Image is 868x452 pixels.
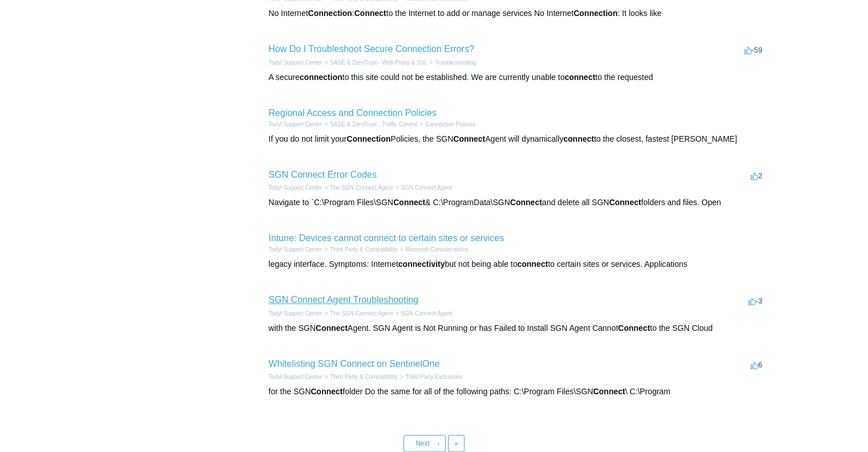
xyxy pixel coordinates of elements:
a: Todyl Support Center [269,374,322,380]
a: Third Party & Compatibility [330,246,397,253]
div: legacy interface. Symptoms: Internet but not being able to to certain sites or services. Applicat... [269,258,765,270]
span: 2 [750,171,762,180]
a: Intune: Devices cannot connect to certain sites or services [269,233,504,243]
span: 6 [750,361,762,369]
div: No Internet : to the Internet to add or manage services No Internet : It looks like [269,7,765,19]
em: Connect [510,198,542,207]
a: Microsoft Considerations [406,246,469,253]
a: SGN Connect Agent Troubleshooting [269,295,418,305]
li: The SGN Connect Agent [322,183,393,192]
a: The SGN Connect Agent [330,185,393,191]
em: Connect [593,387,625,396]
li: Todyl Support Center [269,183,322,192]
li: Third Party & Compatibility [322,245,397,254]
a: Third Party & Compatibility [330,374,397,380]
em: Connection [346,134,390,143]
em: connection [300,73,342,82]
li: SASE & ZeroTrust - Web Proxy & SSL [322,58,427,67]
em: connect [564,73,595,82]
em: Connect [354,9,386,18]
span: › [437,439,439,447]
a: SGN Connect Agent [401,310,452,317]
a: Todyl Support Center [269,121,322,127]
a: Next [403,435,446,452]
em: Connection [308,9,352,18]
div: for the SGN folder Do the same for all of the following paths: C:\Program Files\SGN \ C:\Program [269,386,765,398]
li: Third Party & Compatibility [322,373,397,381]
li: Connection Policies [417,120,475,129]
em: Connect [310,387,342,396]
a: Troubleshooting [435,59,476,66]
span: Next [415,439,430,447]
em: Connection [574,9,617,18]
a: The SGN Connect Agent [330,310,393,317]
a: Todyl Support Center [269,246,322,253]
li: Third Party Exclusions [398,373,462,381]
a: Todyl Support Center [269,185,322,191]
a: How Do I Troubleshoot Secure Connection Errors? [269,44,474,54]
em: Connect [453,134,485,143]
a: Todyl Support Center [269,310,322,317]
a: Todyl Support Center [269,59,322,66]
a: Connection Policies [425,121,475,127]
a: Whitelisting SGN Connect on SentinelOne [269,359,440,369]
li: Todyl Support Center [269,373,322,381]
span: » [454,439,458,447]
li: Microsoft Considerations [398,245,469,254]
em: Connect [609,198,641,207]
div: Navigate to `C:\Program Files\SGN & C:\ProgramData\SGN and delete all SGN folders and files. Open [269,197,765,209]
a: SGN Connect Error Codes [269,170,377,179]
a: SASE & ZeroTrust - Traffic Control [330,121,417,127]
div: A secure to this site could not be established. We are currently unable to to the requested [269,71,765,83]
li: SGN Connect Agent [393,309,452,318]
em: Connect [393,198,425,207]
span: -3 [748,297,762,305]
li: Todyl Support Center [269,309,322,318]
li: Todyl Support Center [269,245,322,254]
li: Todyl Support Center [269,58,322,67]
a: Third Party Exclusions [406,374,462,380]
a: SGN Connect Agent [401,185,452,191]
em: Connect [316,323,348,333]
li: Troubleshooting [427,58,476,67]
div: If you do not limit your Policies, the SGN Agent will dynamically to the closest, fastest [PERSON... [269,133,765,145]
li: Todyl Support Center [269,120,322,129]
li: The SGN Connect Agent [322,309,393,318]
a: Regional Access and Connection Policies [269,108,437,118]
li: SGN Connect Agent [393,183,452,192]
li: SASE & ZeroTrust - Traffic Control [322,120,417,129]
div: with the SGN Agent. SGN Agent is Not Running or has Failed to Install SGN Agent Cannot to the SGN... [269,322,765,334]
a: SASE & ZeroTrust - Web Proxy & SSL [330,59,427,66]
span: -59 [744,46,762,54]
em: connect [517,259,548,269]
em: connect [563,134,594,143]
em: Connect [618,323,650,333]
em: connectivity [398,259,445,269]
